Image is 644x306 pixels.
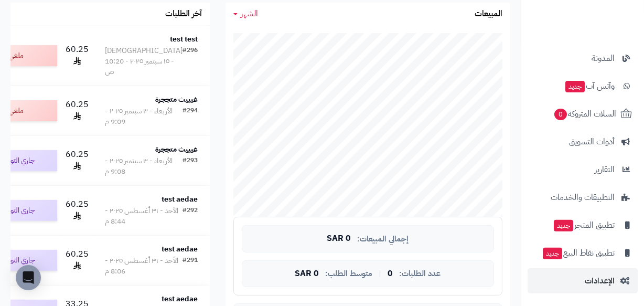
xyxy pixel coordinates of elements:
div: #291 [183,256,198,277]
td: 60.25 [61,136,93,185]
a: وآتس آبجديد [528,73,638,99]
span: 0 SAR [295,269,319,279]
span: جديد [543,248,562,259]
strong: test aedae [162,244,198,255]
strong: test aedae [162,194,198,205]
strong: test aedae [162,293,198,304]
div: #296 [183,46,198,77]
span: جديد [565,81,585,92]
td: 60.25 [61,236,93,285]
a: الإعدادات [528,268,638,293]
div: #294 [183,106,198,127]
td: 60.25 [61,26,93,86]
h3: آخر الطلبات [165,9,202,19]
span: إجمالي المبيعات: [357,235,409,244]
span: وآتس آب [564,79,615,93]
span: الإعدادات [585,273,615,288]
span: أدوات التسويق [569,134,615,149]
a: الشهر [233,8,258,20]
span: المدونة [592,51,615,66]
td: 60.25 [61,186,93,235]
span: التقارير [595,162,615,177]
span: السلات المتروكة [553,107,616,121]
a: المدونة [528,46,638,71]
span: الشهر [241,7,258,20]
a: التطبيقات والخدمات [528,185,638,210]
div: Open Intercom Messenger [16,265,41,290]
div: الأحد - ٣١ أغسطس ٢٠٢٥ - 8:44 م [105,206,183,227]
a: السلات المتروكة0 [528,101,638,126]
div: #293 [183,156,198,177]
div: الأربعاء - ٣ سبتمبر ٢٠٢٥ - 9:09 م [105,106,183,127]
span: تطبيق المتجر [553,218,615,233]
a: أدوات التسويق [528,129,638,154]
strong: غيييث متججرة [155,94,198,105]
strong: غيييث متججرة [155,144,198,155]
span: عدد الطلبات: [399,269,441,278]
span: التطبيقات والخدمات [551,190,615,205]
h3: المبيعات [475,9,502,19]
a: تطبيق المتجرجديد [528,213,638,238]
a: تطبيق نقاط البيعجديد [528,240,638,266]
span: متوسط الطلب: [325,269,372,278]
span: تطبيق نقاط البيع [542,246,615,260]
strong: test test [170,34,198,45]
div: [DEMOGRAPHIC_DATA] - ١٥ سبتمبر ٢٠٢٥ - 10:20 ص [105,46,183,77]
span: 0 SAR [327,234,351,244]
td: 60.25 [61,86,93,135]
a: التقارير [528,157,638,182]
div: الأربعاء - ٣ سبتمبر ٢٠٢٥ - 9:08 م [105,156,183,177]
span: 0 [388,269,393,279]
div: #292 [183,206,198,227]
span: 0 [554,109,567,120]
span: | [379,270,381,278]
span: جديد [554,220,573,231]
div: الأحد - ٣١ أغسطس ٢٠٢٥ - 8:06 م [105,256,183,277]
